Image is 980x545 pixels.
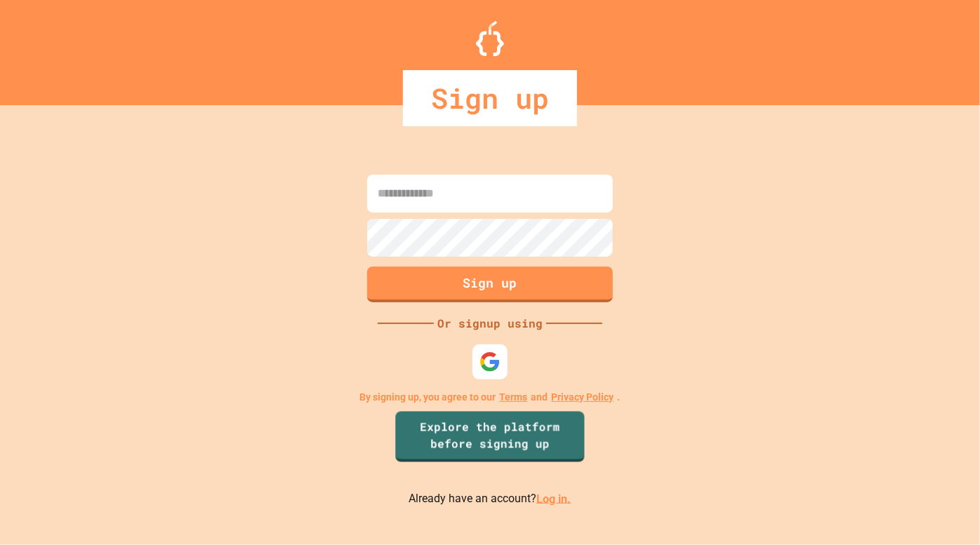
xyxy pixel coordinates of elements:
[434,315,546,332] div: Or signup using
[360,390,621,405] p: By signing up, you agree to our and .
[552,390,614,405] a: Privacy Policy
[500,390,528,405] a: Terms
[395,411,584,462] a: Explore the platform before signing up
[479,351,501,372] img: google-icon.svg
[537,492,571,505] a: Log in.
[367,267,613,302] button: Sign up
[403,70,577,126] div: Sign up
[409,490,571,508] p: Already have an account?
[476,21,504,56] img: Logo.svg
